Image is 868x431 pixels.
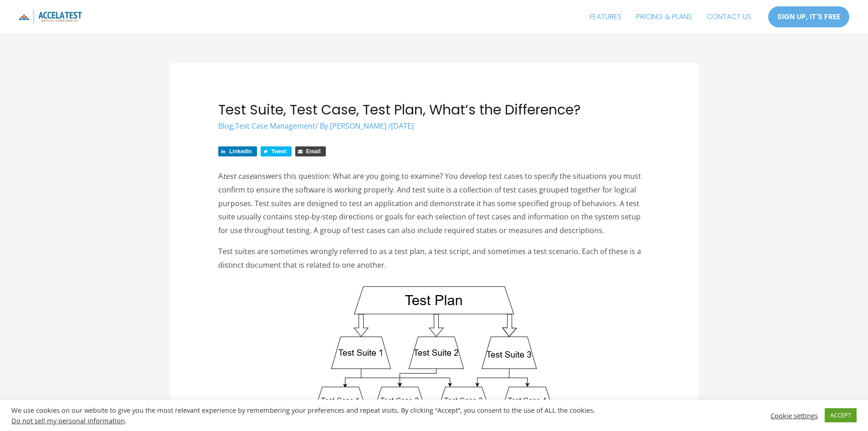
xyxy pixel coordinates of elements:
p: A answers this question: What are you going to examine? You develop test cases to specify the sit... [218,170,650,238]
a: CONTACT US [699,5,759,28]
a: ACCEPT [825,408,857,422]
div: / By / [218,121,650,131]
span: [PERSON_NAME] [330,121,386,131]
a: [PERSON_NAME] [330,121,388,131]
span: [DATE] [391,121,414,131]
a: Share via Email [295,146,326,156]
span: , [218,121,315,131]
a: Blog [218,121,233,131]
span: Email [306,148,321,155]
em: test case [223,171,253,181]
p: Test suites are sometimes wrongly referred to as a test plan, a test script, and sometimes a test... [218,245,650,272]
img: icon [18,10,82,24]
a: Share on Twitter [261,146,292,156]
a: Cookie settings [770,411,818,420]
a: Do not sell my personal information [11,416,125,425]
nav: Site Navigation [582,5,759,28]
a: Share on LinkedIn [218,146,257,156]
a: SIGN UP, IT'S FREE [768,6,850,28]
span: LinkedIn [229,148,252,155]
img: Test Plan, Test Suite, Test Case Diagram [313,286,555,415]
h1: Test Suite, Test Case, Test Plan, What’s the Difference? [218,102,650,118]
a: PRICING & PLANS [629,5,699,28]
div: . [11,416,603,425]
span: Tweet [272,148,287,155]
a: Test Case Management [235,121,315,131]
div: We use cookies on our website to give you the most relevant experience by remembering your prefer... [11,406,603,425]
a: FEATURES [582,5,629,28]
